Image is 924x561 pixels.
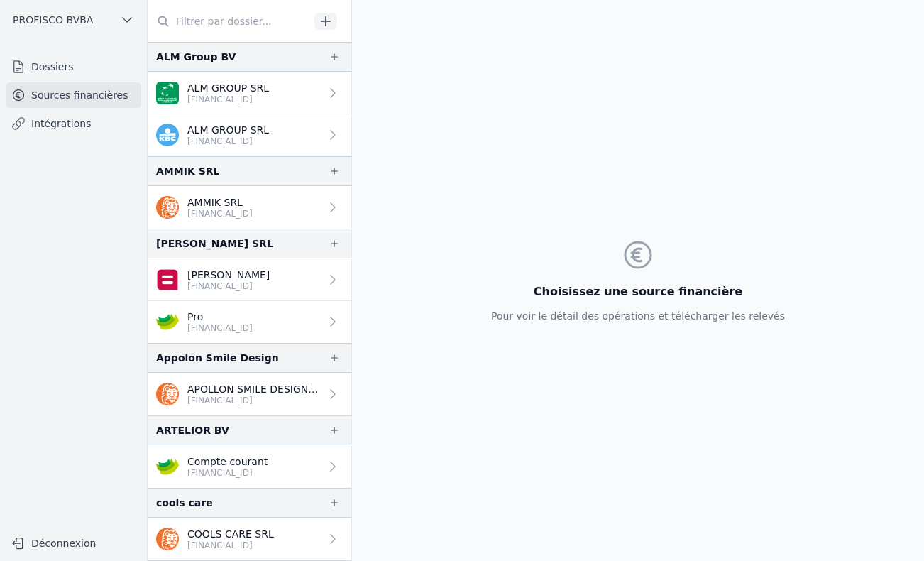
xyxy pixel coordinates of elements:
[156,455,179,478] img: crelan.png
[187,382,320,396] p: APOLLON SMILE DESIGN SRL
[156,422,229,439] div: ARTELIOR BV
[156,349,279,366] div: Appolon Smile Design
[491,283,785,300] h3: Choisissez une source financière
[148,518,351,560] a: COOLS CARE SRL [FINANCIAL_ID]
[156,268,179,291] img: belfius.png
[6,9,141,31] button: PROFISCO BVBA
[148,301,351,343] a: Pro [FINANCIAL_ID]
[187,123,269,137] p: ALM GROUP SRL
[6,532,141,555] button: Déconnexion
[156,383,179,405] img: ing.png
[148,186,351,229] a: AMMIK SRL [FINANCIAL_ID]
[187,268,270,282] p: [PERSON_NAME]
[148,9,309,34] input: Filtrer par dossier...
[156,196,179,219] img: ing.png
[6,82,141,108] a: Sources financières
[187,310,253,324] p: Pro
[187,395,320,406] p: [FINANCIAL_ID]
[187,81,269,95] p: ALM GROUP SRL
[187,540,274,551] p: [FINANCIAL_ID]
[187,208,253,219] p: [FINANCIAL_ID]
[148,72,351,114] a: ALM GROUP SRL [FINANCIAL_ID]
[187,454,268,469] p: Compte courant
[13,13,93,27] span: PROFISCO BVBA
[156,310,179,333] img: crelan.png
[6,54,141,80] a: Dossiers
[148,114,351,156] a: ALM GROUP SRL [FINANCIAL_ID]
[187,136,269,147] p: [FINANCIAL_ID]
[156,124,179,146] img: kbc.png
[148,258,351,301] a: [PERSON_NAME] [FINANCIAL_ID]
[187,527,274,541] p: COOLS CARE SRL
[148,445,351,488] a: Compte courant [FINANCIAL_ID]
[6,111,141,136] a: Intégrations
[156,82,179,104] img: BNP_BE_BUSINESS_GEBABEBB.png
[156,528,179,550] img: ing.png
[187,94,269,105] p: [FINANCIAL_ID]
[148,373,351,415] a: APOLLON SMILE DESIGN SRL [FINANCIAL_ID]
[187,280,270,292] p: [FINANCIAL_ID]
[187,467,268,479] p: [FINANCIAL_ID]
[187,322,253,334] p: [FINANCIAL_ID]
[156,494,213,511] div: cools care
[491,309,785,323] p: Pour voir le détail des opérations et télécharger les relevés
[156,235,273,252] div: [PERSON_NAME] SRL
[156,48,236,65] div: ALM Group BV
[156,163,219,180] div: AMMIK SRL
[187,195,253,209] p: AMMIK SRL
